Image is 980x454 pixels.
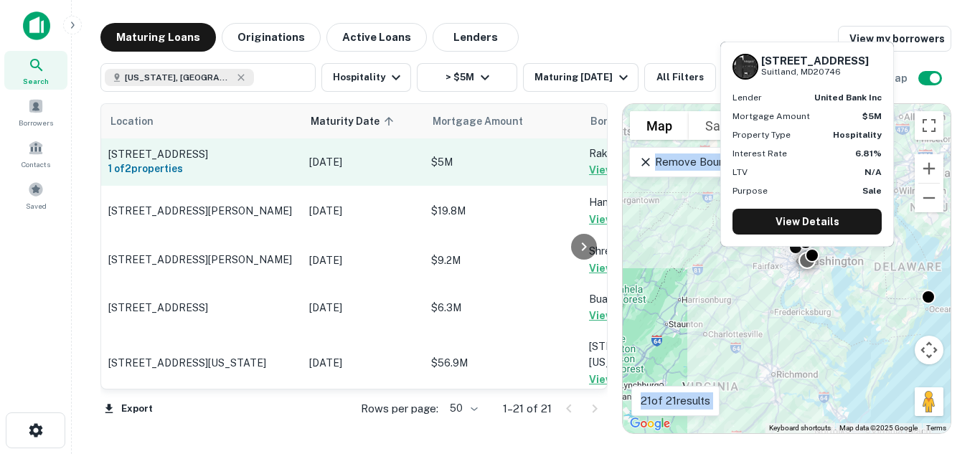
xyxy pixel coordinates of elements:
a: Contacts [4,134,67,173]
button: Active Loans [326,23,427,52]
button: Maturing Loans [100,23,216,52]
button: All Filters [644,63,716,92]
span: Mortgage Amount [433,113,542,130]
p: $19.8M [431,203,575,219]
p: [DATE] [309,252,417,268]
p: Suitland, MD20746 [761,65,869,79]
p: $56.9M [431,355,575,371]
p: Remove Boundary [639,153,745,171]
p: Interest Rate [732,147,787,160]
p: 21 of 21 results [641,392,710,410]
a: Saved [4,176,67,214]
button: Zoom in [915,154,943,183]
p: [DATE] [309,300,417,316]
p: Rows per page: [361,400,438,417]
p: Lender [732,91,762,104]
p: [STREET_ADDRESS] [108,148,295,161]
a: View my borrowers [838,26,951,52]
button: > $5M [417,63,517,92]
th: Location [101,104,302,138]
button: Maturing [DATE] [523,63,639,92]
a: Terms [926,424,946,432]
a: Search [4,51,67,90]
strong: N/A [864,167,882,177]
button: Toggle fullscreen view [915,111,943,140]
h6: [STREET_ADDRESS] [761,55,869,67]
p: LTV [732,166,748,179]
strong: 6.81% [855,148,882,159]
p: [STREET_ADDRESS][PERSON_NAME] [108,253,295,266]
button: Originations [222,23,321,52]
p: [DATE] [309,355,417,371]
div: 0 0 [623,104,951,433]
div: 50 [444,398,480,419]
p: Mortgage Amount [732,110,810,123]
p: $6.3M [431,300,575,316]
p: $5M [431,154,575,170]
iframe: Chat Widget [908,293,980,362]
span: Location [110,113,154,130]
strong: united bank inc [814,93,882,103]
button: Show satellite imagery [689,111,768,140]
div: Maturing [DATE] [534,69,632,86]
span: Maturity Date [311,113,398,130]
strong: $5M [862,111,882,121]
p: [DATE] [309,203,417,219]
span: Map data ©2025 Google [839,424,918,432]
button: Export [100,398,156,420]
img: Google [626,415,674,433]
p: [STREET_ADDRESS] [108,301,295,314]
p: 1–21 of 21 [503,400,552,417]
p: [STREET_ADDRESS][PERSON_NAME] [108,204,295,217]
span: Saved [26,200,47,212]
strong: Sale [862,186,882,196]
button: Keyboard shortcuts [769,423,831,433]
p: Property Type [732,128,791,141]
p: $9.2M [431,252,575,268]
th: Maturity Date [302,104,424,138]
span: Contacts [22,159,50,170]
button: Show street map [630,111,689,140]
h6: 1 of 2 properties [108,161,295,176]
span: [US_STATE], [GEOGRAPHIC_DATA] [125,71,232,84]
a: View Details [732,209,882,235]
span: Borrowers [19,117,53,128]
th: Mortgage Amount [424,104,582,138]
button: Drag Pegman onto the map to open Street View [915,387,943,416]
span: Search [23,75,49,87]
a: Borrowers [4,93,67,131]
p: Purpose [732,184,768,197]
p: [STREET_ADDRESS][US_STATE] [108,356,295,369]
img: capitalize-icon.png [23,11,50,40]
a: Open this area in Google Maps (opens a new window) [626,415,674,433]
button: Hospitality [321,63,411,92]
p: [DATE] [309,154,417,170]
button: Zoom out [915,184,943,212]
button: Lenders [433,23,519,52]
strong: Hospitality [833,130,882,140]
